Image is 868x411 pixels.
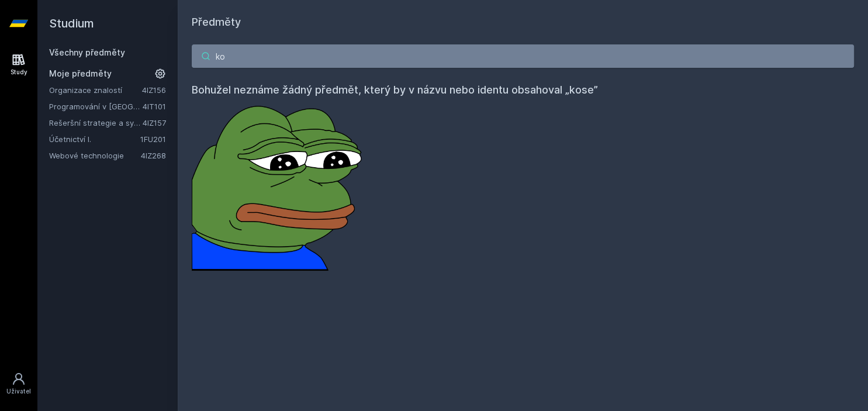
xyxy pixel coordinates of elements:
[192,44,854,68] input: Název nebo ident předmětu…
[192,14,854,30] h1: Předměty
[192,82,854,98] h4: Bohužel neznáme žádný předmět, který by v názvu nebo identu obsahoval „kose”
[11,68,27,77] div: Study
[49,68,112,80] span: Moje předměty
[2,47,35,82] a: Study
[49,101,143,112] a: Programování v [GEOGRAPHIC_DATA]
[143,118,166,127] a: 4IZ157
[143,102,166,111] a: 4IT101
[49,84,142,96] a: Organizace znalostí
[2,366,35,402] a: Uživatel
[142,85,166,95] a: 4IZ156
[49,117,143,129] a: Rešeršní strategie a systémy
[192,98,367,271] img: error_picture.png
[6,387,31,396] div: Uživatel
[49,47,125,57] a: Všechny předměty
[140,134,166,144] a: 1FU201
[141,151,166,160] a: 4IZ268
[49,150,141,161] a: Webové technologie
[49,133,140,145] a: Účetnictví I.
